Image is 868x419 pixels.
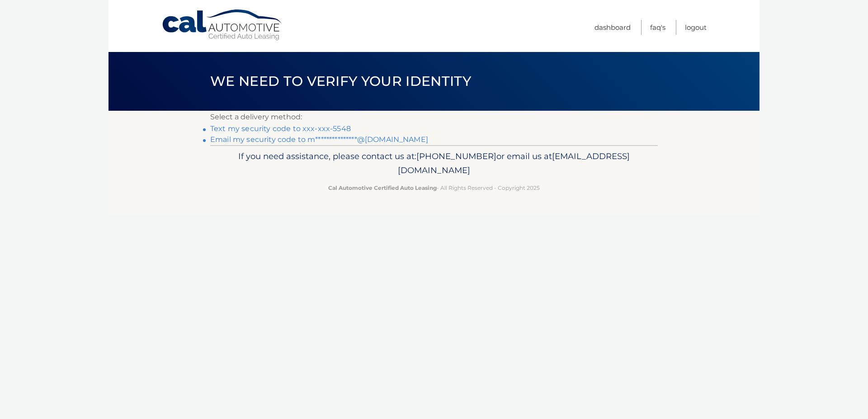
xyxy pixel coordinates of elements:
p: Select a delivery method: [210,111,658,123]
p: - All Rights Reserved - Copyright 2025 [216,183,652,193]
a: Dashboard [594,20,631,35]
span: [PHONE_NUMBER] [416,151,496,161]
a: Text my security code to xxx-xxx-5548 [210,124,351,133]
span: We need to verify your identity [210,73,471,89]
a: Cal Automotive [161,9,283,41]
strong: Cal Automotive Certified Auto Leasing [328,184,437,191]
a: Logout [685,20,707,35]
p: If you need assistance, please contact us at: or email us at [216,149,652,178]
a: FAQ's [650,20,665,35]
